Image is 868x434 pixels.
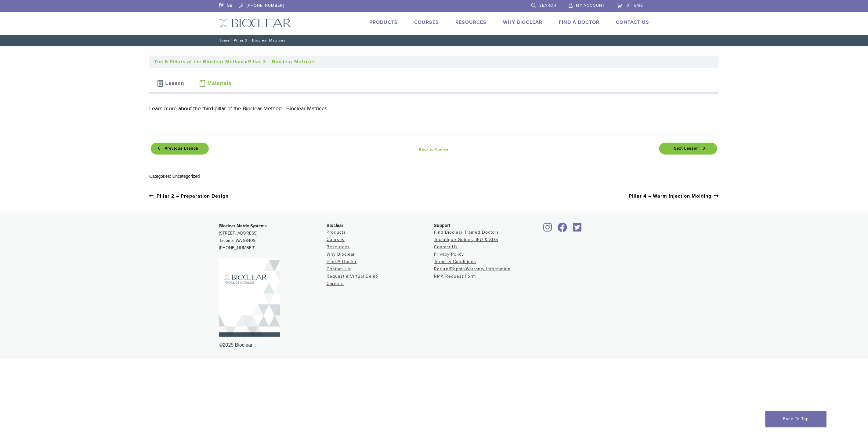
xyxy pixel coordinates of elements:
[327,230,346,235] a: Products
[219,19,291,27] img: Bioclear
[670,146,703,151] span: Next Lesson
[165,81,184,86] span: Lesson
[327,244,350,250] a: Resources
[627,3,643,8] span: 0 items
[327,266,350,272] a: Contact Us
[327,237,345,242] a: Courses
[576,3,605,8] span: My Account
[616,19,649,25] a: Contact Us
[434,223,450,228] span: Support
[541,226,554,232] a: Bioclear
[214,35,654,46] nav: Pillar 3 – Bioclear Matrices
[659,143,717,155] a: Next Lesson
[217,38,230,42] a: Home
[327,281,344,286] a: Careers
[219,258,280,337] img: Bioclear
[149,180,719,213] nav: Post Navigation
[503,19,542,25] a: Why Bioclear
[149,192,229,200] a: Pillar 2 – Preparation Design
[434,244,458,250] a: Contact Us
[555,226,570,232] a: Bioclear
[149,56,719,68] nav: Breadcrumbs
[571,226,584,232] a: Bioclear
[149,173,719,180] div: Categories: Uncategorized
[434,274,476,279] a: RMA Request Form
[369,19,398,25] a: Products
[434,252,464,257] a: Privacy Policy
[219,341,649,349] div: ©2025 Bioclear
[327,259,357,264] a: Find A Doctor
[434,266,511,272] a: Return/Repair/Warranty Information
[629,192,719,200] a: Pillar 4 – Warm Injection Molding
[434,259,476,264] a: Terms & Conditions
[149,104,719,113] p: Learn more about the third pillar of the Bioclear Method - Bioclear Matrices.
[434,237,498,242] a: Technique Guides, IFU & SDS
[151,143,209,155] a: Previous Lesson
[219,223,267,228] strong: Bioclear Matrix Systems
[539,3,556,8] span: Search
[327,252,355,257] a: Why Bioclear
[161,146,202,151] span: Previous Lesson
[208,81,231,86] span: Materials
[765,411,826,427] a: Back To Top
[219,222,327,252] p: [STREET_ADDRESS] Tacoma, WA 98409 [PHONE_NUMBER]
[414,19,439,25] a: Courses
[230,39,234,42] span: /
[559,19,599,25] a: Find A Doctor
[455,19,486,25] a: Resources
[327,223,343,228] span: Bioclear
[434,230,499,235] a: Find Bioclear Trained Doctors
[405,146,463,153] a: Back to Course
[248,59,316,65] a: Pillar 3 – Bioclear Matrices
[327,274,378,279] a: Request a Virtual Demo
[154,59,244,65] a: The 5 Pillars of the Bioclear Method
